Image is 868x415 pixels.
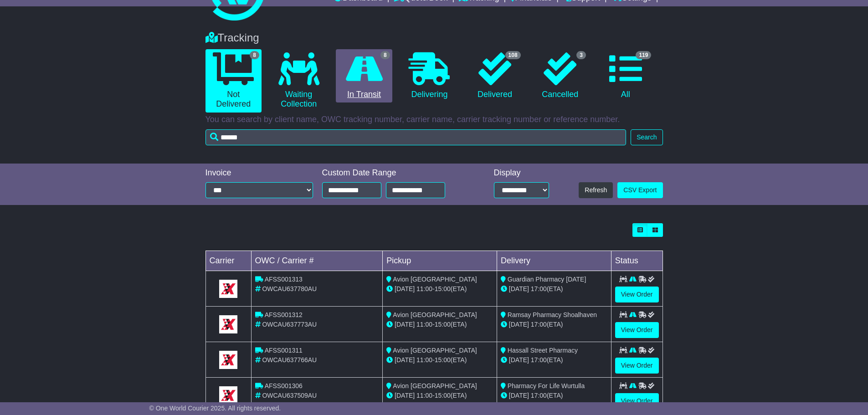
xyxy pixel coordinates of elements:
[501,284,607,294] div: (ETA)
[508,276,586,283] span: Guardian Pharmacy [DATE]
[265,276,303,283] span: AFSS001313
[386,355,493,365] div: - (ETA)
[611,251,663,271] td: Status
[597,49,653,103] a: 119 All
[416,356,432,364] span: 11:00
[386,320,493,329] div: - (ETA)
[531,392,547,399] span: 17:00
[393,382,477,389] span: Avion [GEOGRAPHIC_DATA]
[322,168,468,178] div: Custom Date Range
[579,182,613,198] button: Refresh
[205,251,251,271] td: Carrier
[393,276,477,283] span: Avion [GEOGRAPHIC_DATA]
[617,182,663,198] a: CSV Export
[149,405,281,412] span: © One World Courier 2025. All rights reserved.
[205,115,663,125] p: You can search by client name, OWC tracking number, carrier name, carrier tracking number or refe...
[393,347,477,354] span: Avion [GEOGRAPHIC_DATA]
[262,356,317,364] span: OWCAU637766AU
[336,49,392,103] a: 8 In Transit
[615,393,659,409] a: View Order
[501,391,607,400] div: (ETA)
[219,280,237,298] img: GetCarrierServiceLogo
[615,322,659,338] a: View Order
[509,356,529,364] span: [DATE]
[509,392,529,399] span: [DATE]
[531,321,547,328] span: 17:00
[265,311,303,318] span: AFSS001312
[508,347,578,354] span: Hassall Street Pharmacy
[467,49,523,103] a: 108 Delivered
[501,355,607,365] div: (ETA)
[532,49,588,103] a: 3 Cancelled
[262,321,317,328] span: OWCAU637773AU
[251,251,383,271] td: OWC / Carrier #
[435,285,451,292] span: 15:00
[416,392,432,399] span: 11:00
[636,51,651,59] span: 119
[508,311,597,318] span: Ramsay Pharmacy Shoalhaven
[501,320,607,329] div: (ETA)
[615,358,659,374] a: View Order
[219,351,237,369] img: GetCarrierServiceLogo
[435,321,451,328] span: 15:00
[205,49,262,113] a: 8 Not Delivered
[393,311,477,318] span: Avion [GEOGRAPHIC_DATA]
[250,51,259,59] span: 8
[262,392,317,399] span: OWCAU637509AU
[386,284,493,294] div: - (ETA)
[395,356,415,364] span: [DATE]
[205,168,313,178] div: Invoice
[219,386,237,405] img: GetCarrierServiceLogo
[416,285,432,292] span: 11:00
[631,129,663,145] button: Search
[395,321,415,328] span: [DATE]
[262,285,317,292] span: OWCAU637780AU
[531,285,547,292] span: 17:00
[505,51,521,59] span: 108
[416,321,432,328] span: 11:00
[435,356,451,364] span: 15:00
[201,31,668,45] div: Tracking
[494,168,549,178] div: Display
[509,321,529,328] span: [DATE]
[395,392,415,399] span: [DATE]
[497,251,611,271] td: Delivery
[435,392,451,399] span: 15:00
[615,287,659,302] a: View Order
[380,51,390,59] span: 8
[531,356,547,364] span: 17:00
[265,382,303,389] span: AFSS001306
[265,347,303,354] span: AFSS001311
[271,49,327,113] a: Waiting Collection
[395,285,415,292] span: [DATE]
[576,51,586,59] span: 3
[386,391,493,400] div: - (ETA)
[401,49,457,103] a: Delivering
[383,251,497,271] td: Pickup
[509,285,529,292] span: [DATE]
[219,315,237,333] img: GetCarrierServiceLogo
[508,382,585,389] span: Pharmacy For Life Wurtulla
